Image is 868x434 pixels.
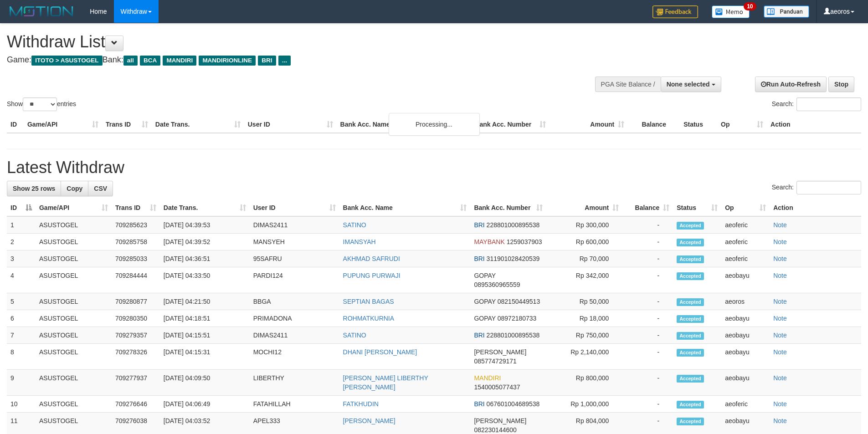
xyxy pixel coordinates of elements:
a: AKHMAD SAFRUDI [343,255,400,262]
td: BBGA [250,293,339,310]
td: 709277937 [112,370,160,396]
span: Accepted [677,315,704,323]
td: 5 [7,293,36,310]
th: ID [7,116,24,133]
td: Rp 750,000 [546,327,622,344]
span: Accepted [677,298,704,306]
td: 709276646 [112,396,160,413]
span: Accepted [677,272,704,280]
span: MANDIRI [474,374,501,382]
th: Action [770,199,861,216]
td: [DATE] 04:33:50 [160,267,250,293]
a: DHANI [PERSON_NAME] [343,348,417,356]
td: [DATE] 04:36:51 [160,250,250,267]
a: FATKHUDIN [343,400,379,408]
th: Status [680,116,717,133]
th: Bank Acc. Name: activate to sort column ascending [339,199,471,216]
span: CSV [94,185,107,192]
td: - [622,370,673,396]
td: Rp 800,000 [546,370,622,396]
select: Showentries [23,97,57,111]
a: [PERSON_NAME] [343,417,395,424]
span: all [123,56,138,66]
td: ASUSTOGEL [36,396,112,413]
td: - [622,310,673,327]
th: User ID [244,116,337,133]
span: GOPAY [474,298,495,305]
td: MANSYEH [250,234,339,250]
td: Rp 18,000 [546,310,622,327]
td: Rp 2,140,000 [546,344,622,370]
td: PRIMADONA [250,310,339,327]
td: aeoros [721,293,770,310]
th: Trans ID: activate to sort column ascending [112,199,160,216]
span: Accepted [677,255,704,263]
a: SATINO [343,332,366,339]
a: Stop [828,77,854,92]
a: Note [773,221,787,229]
td: ASUSTOGEL [36,234,112,250]
td: - [622,216,673,234]
td: - [622,234,673,250]
span: Copy 1540005077437 to clipboard [474,383,520,391]
span: Accepted [677,222,704,230]
td: [DATE] 04:15:31 [160,344,250,370]
td: Rp 342,000 [546,267,622,293]
img: Feedback.jpg [652,5,698,18]
td: 709280877 [112,293,160,310]
h1: Withdraw List [7,33,570,51]
th: Game/API [24,116,102,133]
td: Rp 50,000 [546,293,622,310]
td: [DATE] 04:15:51 [160,327,250,344]
th: Amount [550,116,628,133]
td: MOCHI12 [250,344,339,370]
a: Note [773,417,787,424]
th: Bank Acc. Name [337,116,472,133]
a: Run Auto-Refresh [755,77,827,92]
td: - [622,327,673,344]
td: aeoferic [721,216,770,234]
td: 6 [7,310,36,327]
th: Op: activate to sort column ascending [721,199,770,216]
td: 3 [7,250,36,267]
th: Balance: activate to sort column ascending [622,199,673,216]
div: Processing... [389,113,480,136]
span: Accepted [677,375,704,383]
td: - [622,396,673,413]
span: Copy [67,185,82,192]
td: ASUSTOGEL [36,267,112,293]
a: IMANSYAH [343,238,376,245]
span: Copy 067601004689538 to clipboard [487,400,540,408]
span: Copy 311901028420539 to clipboard [487,255,540,262]
td: [DATE] 04:18:51 [160,310,250,327]
td: aeoferic [721,396,770,413]
td: 8 [7,344,36,370]
a: Note [773,332,787,339]
a: PUPUNG PURWAJI [343,272,401,279]
td: LIBERTHY [250,370,339,396]
td: ASUSTOGEL [36,344,112,370]
td: 10 [7,396,36,413]
span: Accepted [677,349,704,357]
span: [PERSON_NAME] [474,417,526,424]
td: 709285033 [112,250,160,267]
th: Action [767,116,861,133]
span: MAYBANK [474,238,504,245]
span: Accepted [677,239,704,246]
div: PGA Site Balance / [595,77,661,92]
span: BRI [474,221,484,229]
td: 709285758 [112,234,160,250]
span: 10 [744,2,756,10]
td: 2 [7,234,36,250]
span: Copy 085774729171 to clipboard [474,357,516,365]
a: Copy [61,181,88,196]
a: SATINO [343,221,366,229]
a: Note [773,374,787,382]
label: Search: [772,181,861,194]
th: Op [717,116,767,133]
td: 9 [7,370,36,396]
a: Note [773,315,787,322]
td: [DATE] 04:21:50 [160,293,250,310]
span: Accepted [677,418,704,425]
span: BRI [474,255,484,262]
